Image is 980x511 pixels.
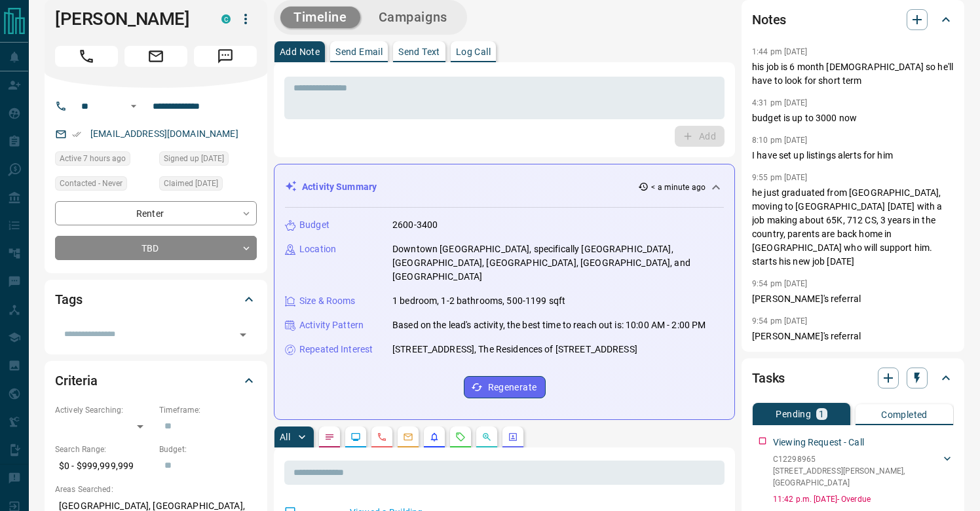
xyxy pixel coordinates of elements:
button: Campaigns [366,7,461,28]
p: Send Text [398,47,440,56]
p: Search Range: [55,444,153,455]
p: Add Note [280,47,320,56]
div: Notes [752,4,954,35]
p: he just graduated from [GEOGRAPHIC_DATA], moving to [GEOGRAPHIC_DATA] [DATE] with a job making ab... [752,186,954,269]
p: Actively Searching: [55,404,153,416]
h2: Notes [752,9,786,30]
p: All [280,432,290,442]
button: Timeline [280,7,360,28]
p: Budget [299,218,330,232]
svg: Opportunities [481,432,492,442]
div: Tasks [752,362,954,394]
p: < a minute ago [651,181,706,193]
h2: Tasks [752,368,785,388]
p: C12298965 [773,453,941,465]
p: Activity Summary [302,180,377,194]
div: Renter [55,201,257,225]
p: 9:55 pm [DATE] [752,173,808,182]
span: Message [194,46,257,67]
button: Regenerate [464,376,546,398]
p: 9:54 pm [DATE] [752,316,808,326]
svg: Agent Actions [508,432,518,442]
p: [STREET_ADDRESS][PERSON_NAME] , [GEOGRAPHIC_DATA] [773,465,941,489]
div: Tags [55,284,257,315]
p: I have set up listings alerts for him [752,149,954,162]
svg: Requests [455,432,466,442]
p: Based on the lead's activity, the best time to reach out is: 10:00 AM - 2:00 PM [392,318,706,332]
h2: Criteria [55,370,98,391]
p: Downtown [GEOGRAPHIC_DATA], specifically [GEOGRAPHIC_DATA], [GEOGRAPHIC_DATA], [GEOGRAPHIC_DATA],... [392,242,724,284]
p: [PERSON_NAME]'s referral [752,292,954,306]
p: 11:42 p.m. [DATE] - Overdue [773,493,954,505]
div: C12298965[STREET_ADDRESS][PERSON_NAME],[GEOGRAPHIC_DATA] [773,451,954,491]
p: Log Call [456,47,491,56]
p: Budget: [159,444,257,455]
p: budget is up to 3000 now [752,111,954,125]
p: 1 [819,409,824,419]
p: Location [299,242,336,256]
h1: [PERSON_NAME] [55,9,202,29]
div: Thu Jul 04 2024 [159,176,257,195]
p: 2600-3400 [392,218,438,232]
p: Size & Rooms [299,294,356,308]
p: his job is 6 month [DEMOGRAPHIC_DATA] so he'll have to look for short term [752,60,954,88]
p: Activity Pattern [299,318,364,332]
svg: Lead Browsing Activity [350,432,361,442]
p: Pending [776,409,811,419]
div: condos.ca [221,14,231,24]
svg: Emails [403,432,413,442]
p: [PERSON_NAME]'s referral [752,330,954,343]
svg: Email Verified [72,130,81,139]
span: Contacted - Never [60,177,122,190]
p: Viewing Request - Call [773,436,864,449]
p: Repeated Interest [299,343,373,356]
p: [STREET_ADDRESS], The Residences of [STREET_ADDRESS] [392,343,637,356]
div: Activity Summary< a minute ago [285,175,724,199]
svg: Notes [324,432,335,442]
span: Claimed [DATE] [164,177,218,190]
p: 9:54 pm [DATE] [752,279,808,288]
p: 1:44 pm [DATE] [752,47,808,56]
span: Email [124,46,187,67]
p: Areas Searched: [55,483,257,495]
button: Open [126,98,141,114]
span: Active 7 hours ago [60,152,126,165]
p: Send Email [335,47,383,56]
p: 1 bedroom, 1-2 bathrooms, 500-1199 sqft [392,294,565,308]
a: [EMAIL_ADDRESS][DOMAIN_NAME] [90,128,238,139]
p: $0 - $999,999,999 [55,455,153,477]
div: Wed Jul 03 2024 [159,151,257,170]
div: Criteria [55,365,257,396]
svg: Listing Alerts [429,432,440,442]
svg: Calls [377,432,387,442]
p: 4:31 pm [DATE] [752,98,808,107]
h2: Tags [55,289,82,310]
div: Wed Aug 13 2025 [55,151,153,170]
button: Open [234,326,252,344]
div: TBD [55,236,257,260]
p: Timeframe: [159,404,257,416]
p: Completed [881,410,928,419]
p: 8:10 pm [DATE] [752,136,808,145]
span: Signed up [DATE] [164,152,224,165]
span: Call [55,46,118,67]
